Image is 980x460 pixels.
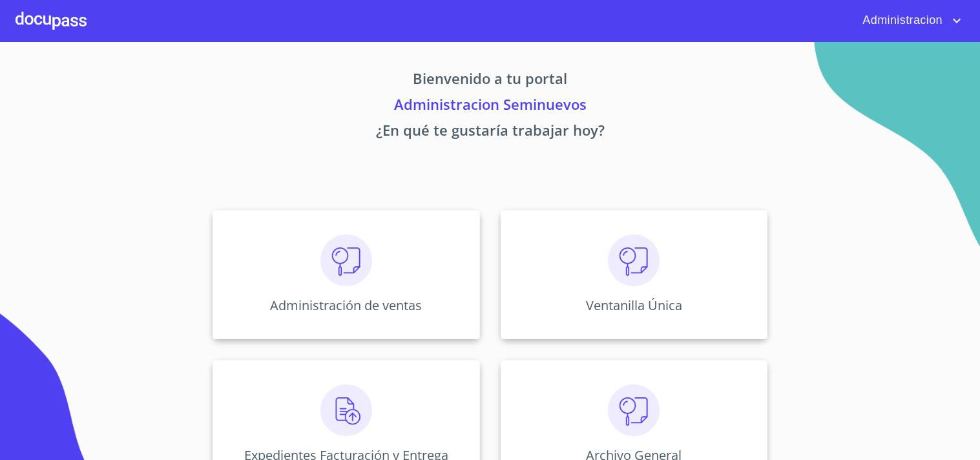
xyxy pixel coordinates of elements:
[853,10,964,31] button: account of current user
[92,120,888,145] p: ¿En qué te gustaría trabajar hoy?
[586,297,682,314] p: Ventanilla Única
[608,384,660,436] img: consulta.png
[270,297,422,314] p: Administración de ventas
[92,94,888,120] p: Administracion Seminuevos
[853,10,949,31] span: Administracion
[92,68,888,94] p: Bienvenido a tu portal
[320,235,372,286] img: consulta.png
[320,384,372,436] img: carga.png
[608,235,660,286] img: consulta.png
